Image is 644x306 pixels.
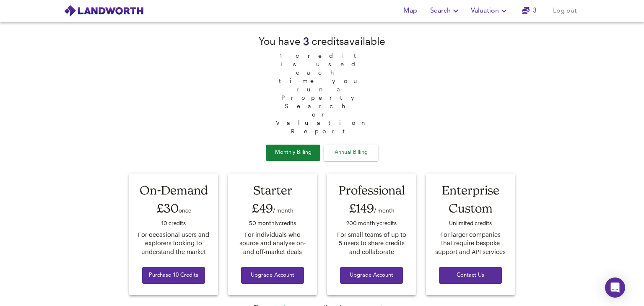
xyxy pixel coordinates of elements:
[330,148,372,158] span: Annual Billing
[137,218,210,230] div: 10 credit s
[374,207,395,213] span: / month
[324,145,378,161] button: Annual Billing
[236,199,309,218] div: £49
[430,5,461,17] span: Search
[439,267,502,284] button: Contact Us
[303,35,309,47] span: 3
[137,199,210,218] div: £30
[335,218,408,230] div: 200 monthly credit s
[397,3,423,19] button: Map
[427,3,464,19] button: Search
[179,207,191,213] span: once
[236,231,309,257] div: For individuals who source and analyse on- and off-market deals
[241,267,304,284] button: Upgrade Account
[471,5,509,17] span: Valuation
[142,267,205,284] button: Purchase 10 Credits
[516,3,543,19] button: 3
[434,231,507,257] div: For larger companies that require bespoke support and API services
[335,199,408,218] div: £149
[347,271,396,280] span: Upgrade Account
[400,5,420,17] span: Map
[272,48,372,135] span: 1 credit is used each time you run a Property Search or Valuation Report
[434,182,507,199] div: Enterprise
[335,182,408,199] div: Professional
[340,267,403,284] button: Upgrade Account
[522,5,537,17] a: 3
[335,231,408,257] div: For small teams of up to 5 users to share credits and collaborate
[137,231,210,257] div: For occasional users and explorers looking to understand the market
[605,277,625,298] div: Open Intercom Messenger
[467,3,512,19] button: Valuation
[149,271,198,280] span: Purchase 10 Credits
[236,218,309,230] div: 50 monthly credit s
[434,218,507,230] div: Unlimited credit s
[259,34,385,48] div: You have credit s available
[446,271,495,280] span: Contact Us
[553,5,577,17] span: Log out
[64,5,144,17] img: logo
[137,182,210,199] div: On-Demand
[434,199,507,218] div: Custom
[236,182,309,199] div: Starter
[550,3,580,19] button: Log out
[248,271,297,280] span: Upgrade Account
[273,207,293,213] span: / month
